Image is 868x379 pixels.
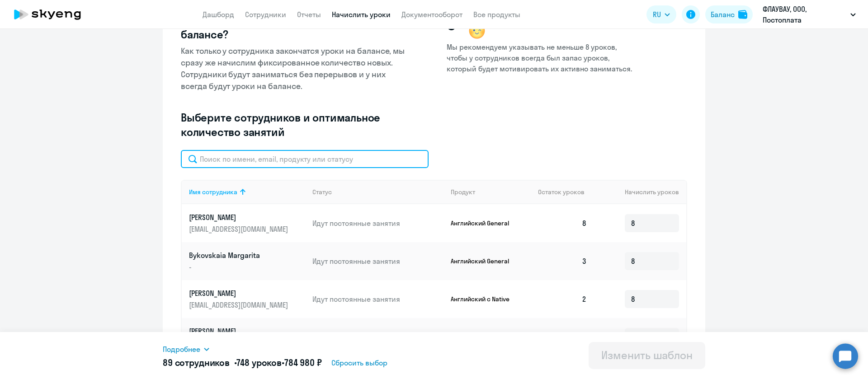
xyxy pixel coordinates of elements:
[189,326,305,348] a: [PERSON_NAME][EMAIL_ADDRESS][DOMAIN_NAME]
[451,295,519,303] p: Английский с Native
[531,242,594,280] td: 3
[189,250,305,272] a: Bykovskaia Margarita-
[245,10,286,19] a: Сотрудники
[538,188,585,196] span: Остаток уроков
[181,150,429,168] input: Поиск по имени, email, продукту или статусу
[653,9,661,20] span: RU
[297,10,321,19] a: Отчеты
[312,218,443,228] p: Идут постоянные занятия
[531,318,594,356] td: 6
[763,4,847,25] p: ФЛАУВАУ, ООО, Постоплата
[189,326,290,336] p: [PERSON_NAME]
[181,110,410,139] h3: Выберите сотрудников и оптимальное количество занятий
[189,224,290,234] p: [EMAIL_ADDRESS][DOMAIN_NAME]
[312,188,332,196] div: Статус
[711,9,735,20] div: Баланс
[451,257,519,265] p: Английский General
[189,188,237,196] div: Имя сотрудника
[163,344,200,355] span: Подробнее
[589,342,705,369] button: Изменить шаблон
[538,188,594,196] div: Остаток уроков
[332,10,391,19] a: Начислить уроки
[189,262,290,272] p: -
[189,212,290,222] p: [PERSON_NAME]
[312,256,443,266] p: Идут постоянные занятия
[594,180,686,204] th: Начислить уроков
[189,300,290,310] p: [EMAIL_ADDRESS][DOMAIN_NAME]
[447,42,633,74] p: Мы рекомендуем указывать не меньше 8 уроков, чтобы у сотрудников всегда был запас уроков, который...
[401,10,462,19] a: Документооборот
[466,20,488,42] img: wink
[312,294,443,304] p: Идут постоянные занятия
[203,10,234,19] a: Дашборд
[189,288,305,310] a: [PERSON_NAME][EMAIL_ADDRESS][DOMAIN_NAME]
[758,4,860,25] button: ФЛАУВАУ, ООО, Постоплата
[189,250,290,260] p: Bykovskaia Margarita
[531,280,594,318] td: 2
[331,357,387,368] span: Сбросить выбор
[601,348,693,362] div: Изменить шаблон
[451,219,519,227] p: Английский General
[189,212,305,234] a: [PERSON_NAME][EMAIL_ADDRESS][DOMAIN_NAME]
[284,357,322,368] span: 784 980 ₽
[451,188,531,196] div: Продукт
[189,188,305,196] div: Имя сотрудника
[163,356,321,369] h5: 89 сотрудников • •
[738,10,747,19] img: balance
[473,10,520,19] a: Все продукты
[189,288,290,298] p: [PERSON_NAME]
[447,13,466,34] span: 8+
[646,5,676,23] button: RU
[312,188,443,196] div: Статус
[236,357,282,368] span: 748 уроков
[451,188,475,196] div: Продукт
[705,5,753,23] button: Балансbalance
[181,45,410,92] p: Как только у сотрудника закончатся уроки на балансе, мы сразу же начислим фиксированное количеств...
[531,204,594,242] td: 8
